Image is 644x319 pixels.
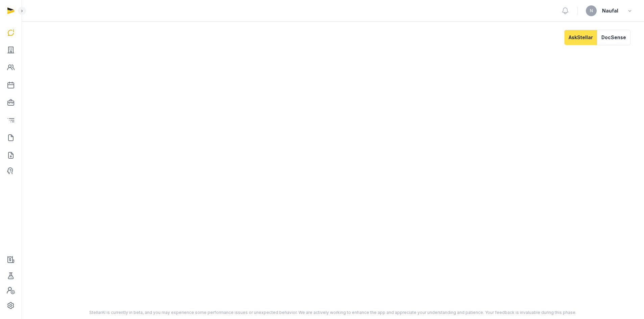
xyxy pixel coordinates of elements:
[590,9,593,13] span: N
[597,30,630,45] button: DocSense
[84,310,582,315] div: StellarAI is currently in beta, and you may experience some performance issues or unexpected beha...
[602,7,618,15] span: Naufal
[586,5,597,16] button: N
[564,30,597,45] button: AskStellar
